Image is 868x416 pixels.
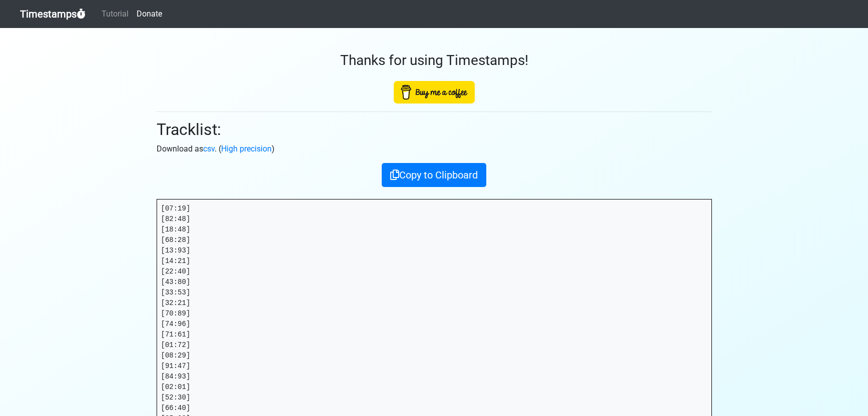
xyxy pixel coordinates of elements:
img: Buy Me A Coffee [394,81,475,103]
a: Tutorial [98,4,133,24]
h2: Tracklist: [157,120,712,139]
a: Donate [133,4,166,24]
button: Copy to Clipboard [382,163,486,187]
a: High precision [221,144,272,153]
a: Timestamps [20,4,86,24]
a: csv [203,144,215,153]
h3: Thanks for using Timestamps! [157,52,712,69]
p: Download as . ( ) [157,143,712,155]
